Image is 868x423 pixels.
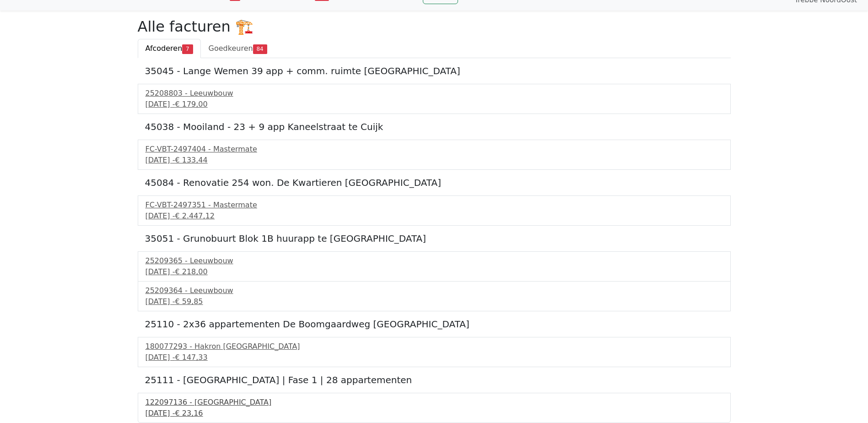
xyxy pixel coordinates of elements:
span: 7 [182,44,193,54]
div: 25209364 - Leeuwbouw [146,285,723,296]
span: 84 [253,44,267,54]
span: € 147,33 [175,353,207,362]
div: 180077293 - Hakron [GEOGRAPHIC_DATA] [146,341,723,352]
a: Afcoderen7 [138,39,201,58]
span: € 2.447,12 [175,211,215,220]
h5: 45038 - Mooiland - 23 + 9 app Kaneelstraat te Cuijk [145,121,723,132]
h2: Alle facturen 🏗️ [138,18,731,35]
h5: 35051 - Grunobuurt Blok 1B huurapp te [GEOGRAPHIC_DATA] [145,233,723,244]
a: 180077293 - Hakron [GEOGRAPHIC_DATA][DATE] -€ 147,33 [146,341,723,363]
div: [DATE] - [146,266,723,277]
a: FC-VBT-2497404 - Mastermate[DATE] -€ 133,44 [146,144,723,166]
span: € 218,00 [175,267,207,276]
span: € 59,85 [175,297,203,306]
div: FC-VBT-2497351 - Mastermate [146,200,723,211]
div: 122097136 - [GEOGRAPHIC_DATA] [146,397,723,408]
div: [DATE] - [146,99,723,110]
a: 25209365 - Leeuwbouw[DATE] -€ 218,00 [146,255,723,277]
a: Goedkeuren84 [201,39,275,58]
h5: 25111 - [GEOGRAPHIC_DATA] | Fase 1 | 28 appartementen [145,374,723,385]
a: 25208803 - Leeuwbouw[DATE] -€ 179,00 [146,88,723,110]
span: Afcoderen [146,44,183,53]
span: Goedkeuren [209,44,253,53]
a: 122097136 - [GEOGRAPHIC_DATA][DATE] -€ 23,16 [146,397,723,419]
span: € 23,16 [175,409,203,418]
div: [DATE] - [146,155,723,166]
a: 25209364 - Leeuwbouw[DATE] -€ 59,85 [146,285,723,307]
h5: 35045 - Lange Wemen 39 app + comm. ruimte [GEOGRAPHIC_DATA] [145,65,723,76]
div: FC-VBT-2497404 - Mastermate [146,144,723,155]
div: 25209365 - Leeuwbouw [146,255,723,266]
span: € 133,44 [175,156,207,164]
a: FC-VBT-2497351 - Mastermate[DATE] -€ 2.447,12 [146,200,723,222]
h5: 25110 - 2x36 appartementen De Boomgaardweg [GEOGRAPHIC_DATA] [145,319,723,330]
div: [DATE] - [146,211,723,222]
span: € 179,00 [175,100,207,108]
div: [DATE] - [146,408,723,419]
div: 25208803 - Leeuwbouw [146,88,723,99]
div: [DATE] - [146,352,723,363]
div: [DATE] - [146,296,723,307]
h5: 45084 - Renovatie 254 won. De Kwartieren [GEOGRAPHIC_DATA] [145,177,723,188]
